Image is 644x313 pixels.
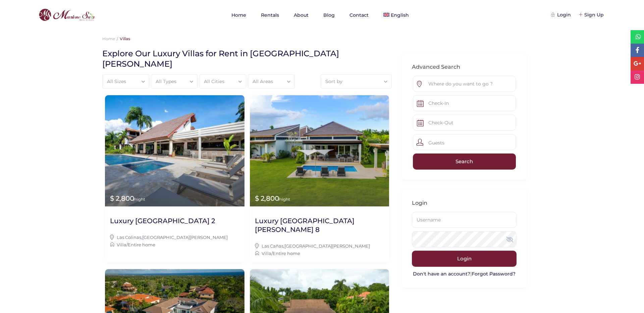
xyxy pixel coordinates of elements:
a: Don't have an account? [413,271,470,277]
input: Where do you want to go ? [413,76,516,92]
div: Sign Up [579,11,604,18]
span: /night [278,197,290,202]
img: logo [37,7,97,23]
span: English [391,12,409,18]
div: All Cities [203,75,243,88]
span: $ 2,800 [110,194,145,202]
div: All Areas [252,75,291,88]
span: /night [133,197,145,202]
button: Login [412,251,517,267]
a: Las Cañas [262,243,283,249]
input: Username [412,212,517,228]
a: Las Colinas [117,235,141,240]
a: [GEOGRAPHIC_DATA][PERSON_NAME] [142,235,228,240]
a: Home [102,36,115,41]
div: / [110,241,239,248]
h3: Login [412,200,517,207]
a: Villa [262,251,271,256]
input: Check-Out [413,115,516,131]
h2: Advanced Search [412,64,517,71]
a: Luxury [GEOGRAPHIC_DATA] 2 [110,216,215,230]
a: [GEOGRAPHIC_DATA][PERSON_NAME] [284,243,370,249]
span: $ 2,800 [255,194,290,202]
img: Luxury Villa Colinas 2 [105,95,245,206]
a: Entire home [128,242,155,247]
a: Luxury [GEOGRAPHIC_DATA][PERSON_NAME] 8 [255,216,384,239]
div: , [255,242,384,250]
a: Villa [117,242,126,247]
a: Forgot Password? [472,271,516,277]
h2: Luxury [GEOGRAPHIC_DATA][PERSON_NAME] 8 [255,216,384,234]
h2: Luxury [GEOGRAPHIC_DATA] 2 [110,216,215,225]
div: Login [552,11,571,18]
div: , [110,234,239,241]
h1: Explore Our Luxury Villas for Rent in [GEOGRAPHIC_DATA][PERSON_NAME] [102,48,387,69]
div: All Sizes [106,75,146,88]
img: Luxury Villa Cañas 8 [250,95,389,206]
li: Villas [115,36,130,41]
div: | [412,270,517,277]
div: Sort by [324,75,388,88]
input: Search [413,153,516,170]
input: Check-In [413,95,516,111]
div: / [255,250,384,257]
div: All Types [155,75,194,88]
div: Guests [413,134,516,150]
a: Entire home [273,251,300,256]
